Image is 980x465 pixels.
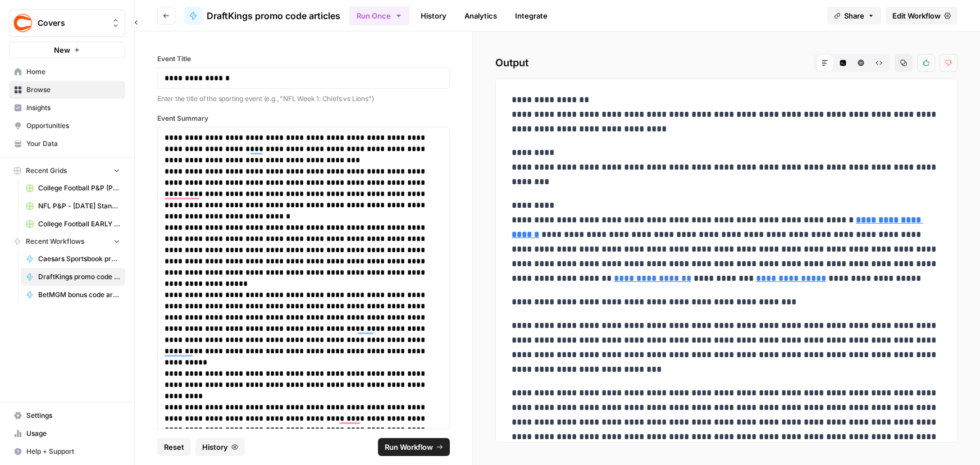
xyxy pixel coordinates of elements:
span: NFL P&P - [DATE] Standard (Production) Grid (1) [38,201,120,211]
button: Share [827,7,881,25]
span: Recent Workflows [26,236,84,247]
a: DraftKings promo code articles [184,7,340,25]
span: Your Data [26,139,120,149]
span: Caesars Sportsbook promo code articles [38,254,120,264]
a: Edit Workflow [886,7,958,25]
span: College Football EARLY LEANS (Production) Grid (1) [38,219,120,229]
a: History [414,7,453,25]
span: Browse [26,85,120,95]
span: Settings [26,411,120,421]
button: History [195,438,245,456]
span: College Football P&P (Production) Grid (1) [38,183,120,193]
span: Opportunities [26,121,120,131]
span: History [202,441,228,453]
span: New [54,44,70,56]
span: Home [26,67,120,77]
h2: Output [495,54,958,72]
a: Browse [9,81,125,99]
a: Analytics [458,7,504,25]
span: Run Workflow [385,441,433,453]
span: DraftKings promo code articles [38,272,120,282]
a: Your Data [9,135,125,153]
a: Insights [9,99,125,117]
button: Recent Workflows [9,233,125,250]
span: Edit Workflow [892,10,941,21]
a: Integrate [508,7,554,25]
a: Usage [9,425,125,443]
span: Reset [164,441,184,453]
span: Help + Support [26,446,120,457]
span: Recent Grids [26,166,67,176]
a: DraftKings promo code articles [21,268,125,286]
span: DraftKings promo code articles [207,9,340,22]
label: Event Summary [157,113,450,124]
button: Run Once [349,6,409,25]
a: NFL P&P - [DATE] Standard (Production) Grid (1) [21,197,125,215]
a: College Football EARLY LEANS (Production) Grid (1) [21,215,125,233]
span: BetMGM bonus code articles [38,290,120,300]
a: College Football P&P (Production) Grid (1) [21,179,125,197]
a: Home [9,63,125,81]
p: Enter the title of the sporting event (e.g., "NFL Week 1: Chiefs vs Lions") [157,93,450,104]
a: BetMGM bonus code articles [21,286,125,304]
label: Event Title [157,54,450,64]
span: Usage [26,428,120,439]
span: Insights [26,103,120,113]
a: Caesars Sportsbook promo code articles [21,250,125,268]
button: Help + Support [9,443,125,461]
button: Reset [157,438,191,456]
button: Workspace: Covers [9,9,125,37]
button: Recent Grids [9,162,125,179]
span: Share [844,10,864,21]
button: Run Workflow [378,438,450,456]
button: New [9,42,125,58]
a: Settings [9,407,125,425]
img: Covers Logo [13,13,33,33]
span: Covers [38,17,106,29]
a: Opportunities [9,117,125,135]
